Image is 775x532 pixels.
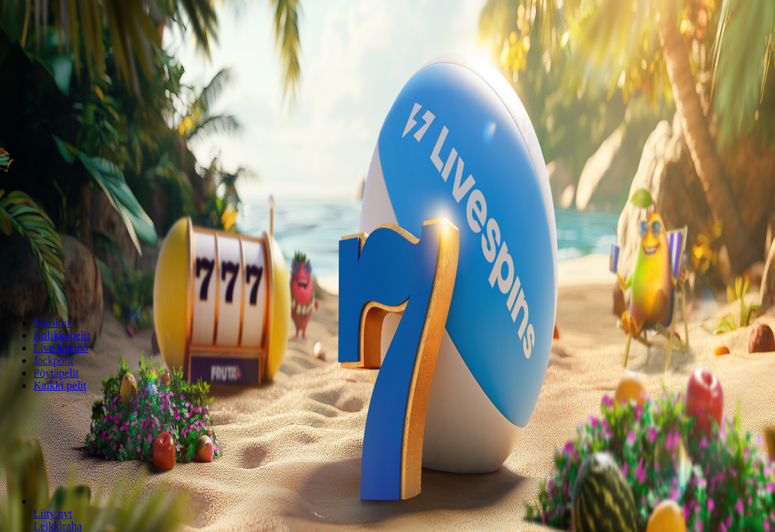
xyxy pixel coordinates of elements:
[33,317,70,329] a: Suositut
[33,342,89,354] a: Live Kasino
[33,367,79,379] span: Pöytäpelit
[6,293,769,418] header: Lobby
[33,520,82,532] a: Gates of Olympus Super Scatter
[33,329,90,341] a: Kolikkopelit
[33,508,72,519] span: Liity nyt
[33,508,72,519] a: Gates of Olympus Super Scatter
[33,354,74,366] span: Jackpotit
[6,293,769,392] nav: Lobby
[33,380,86,391] span: Kaikki pelit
